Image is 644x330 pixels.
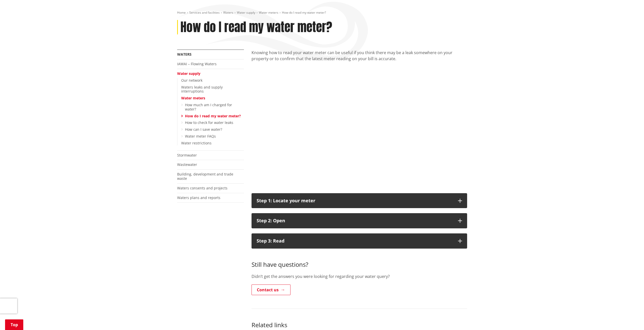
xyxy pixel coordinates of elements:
a: Home [177,10,186,15]
a: Waters [223,10,233,15]
a: Building, development and trade waste [177,172,233,181]
p: Knowing how to read your water meter can be useful if you think there may be a leak somewhere on ... [252,50,467,62]
a: How do I read my water meter? [185,114,241,118]
a: Waters leaks and supply interruptions [181,85,223,94]
div: Step 3: Read [257,238,453,244]
a: How much am I charged for water? [185,102,232,112]
a: Water meters [259,10,278,15]
div: Step 2: Open [257,218,453,223]
iframe: Messenger Launcher [621,309,639,327]
a: Water restrictions [181,141,212,145]
a: Water meter FAQs [185,134,216,139]
button: Step 3: Read [252,233,467,249]
a: How can I save water? [185,127,222,132]
nav: breadcrumb [177,11,467,15]
a: Services and facilities [189,10,220,15]
span: How do I read my water meter? [282,10,326,15]
a: How to check for water leaks [185,120,233,125]
a: Water meters [181,96,205,100]
a: Wastewater [177,162,197,167]
a: Waters consents and projects [177,186,227,190]
a: Our network [181,78,202,83]
a: Waters plans and reports [177,195,220,200]
div: Step 1: Locate your meter [257,198,453,203]
a: Top [5,319,23,330]
a: Contact us [252,284,290,295]
a: Stormwater [177,153,197,158]
button: Step 1: Locate your meter [252,193,467,208]
h1: How do I read my water meter? [180,20,332,35]
h3: Still have questions? [252,254,467,268]
a: Water supply [177,71,200,76]
a: Waters [177,52,192,57]
a: Water supply [237,10,255,15]
p: Didn’t get the answers you were looking for regarding your water query? [252,273,467,279]
button: Step 2: Open [252,213,467,228]
h3: Related links [252,321,467,329]
a: IAWAI – Flowing Waters [177,61,217,66]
